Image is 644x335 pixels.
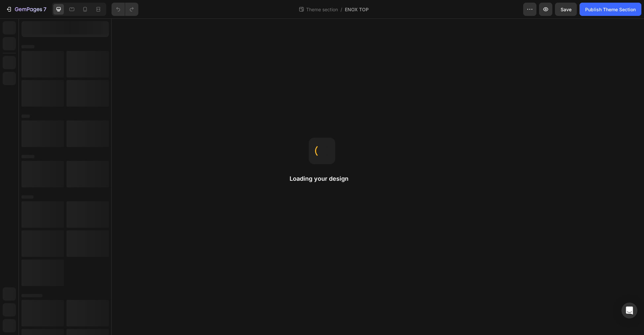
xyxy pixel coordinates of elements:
[43,5,46,13] p: 7
[621,303,637,318] div: Open Intercom Messenger
[290,175,354,183] h2: Loading your design
[345,6,369,13] span: ENOX TOP
[555,3,577,16] button: Save
[585,6,636,13] div: Publish Theme Section
[579,3,641,16] button: Publish Theme Section
[112,3,138,16] div: Undo/Redo
[3,3,49,16] button: 7
[305,6,339,13] span: Theme section
[561,7,572,12] span: Save
[341,6,342,13] span: /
